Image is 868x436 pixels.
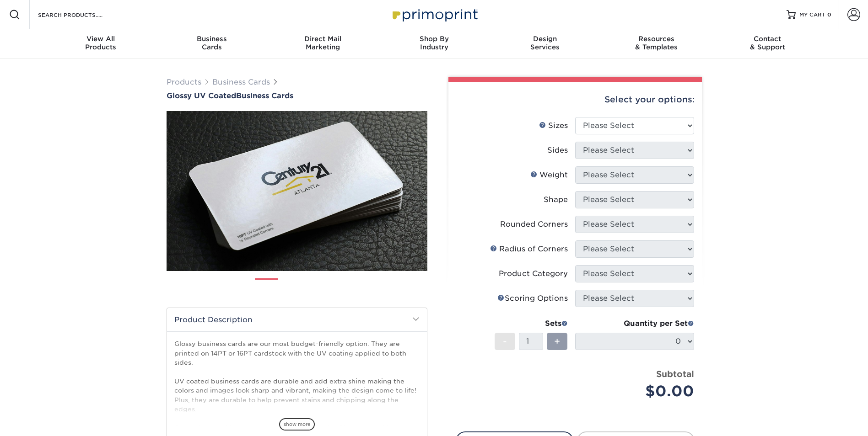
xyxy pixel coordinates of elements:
div: Radius of Corners [490,244,568,255]
span: Direct Mail [267,35,378,43]
a: Resources& Templates [601,29,712,58]
div: Quantity per Set [575,318,694,329]
strong: Subtotal [656,369,694,379]
input: SEARCH PRODUCTS..... [37,9,126,20]
span: MY CART [799,11,825,19]
div: Select your options: [456,82,695,117]
span: Shop By [378,35,490,43]
div: Scoring Options [497,293,568,304]
div: Marketing [267,35,378,51]
div: & Support [712,35,823,51]
span: Contact [712,35,823,43]
img: Primoprint [388,5,480,24]
img: Business Cards 01 [255,275,278,298]
a: DesignServices [490,29,601,58]
div: Cards [156,35,267,51]
img: Business Cards 03 [316,275,339,298]
span: - [503,335,507,348]
span: Resources [601,35,712,43]
img: Glossy UV Coated 01 [167,61,427,321]
div: Shape [544,194,568,205]
div: Sets [495,318,568,329]
a: Products [167,78,201,86]
h2: Product Description [167,308,427,331]
span: Design [490,35,601,43]
span: show more [279,418,315,431]
span: 0 [827,11,831,18]
span: View All [45,35,156,43]
a: Shop ByIndustry [378,29,490,58]
div: Rounded Corners [500,219,568,230]
h1: Business Cards [167,91,427,100]
a: BusinessCards [156,29,267,58]
div: Sides [547,145,568,156]
a: Direct MailMarketing [267,29,378,58]
span: Business [156,35,267,43]
img: Business Cards 02 [286,275,308,298]
div: Product Category [499,268,568,279]
div: Services [490,35,601,51]
div: Industry [378,35,490,51]
a: Business Cards [212,78,270,86]
div: & Templates [601,35,712,51]
a: View AllProducts [45,29,156,58]
div: Sizes [539,120,568,131]
span: Glossy UV Coated [167,91,236,100]
div: Weight [530,170,568,181]
div: Products [45,35,156,51]
div: $0.00 [582,380,694,402]
span: + [554,335,560,348]
a: Contact& Support [712,29,823,58]
a: Glossy UV CoatedBusiness Cards [167,91,427,100]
